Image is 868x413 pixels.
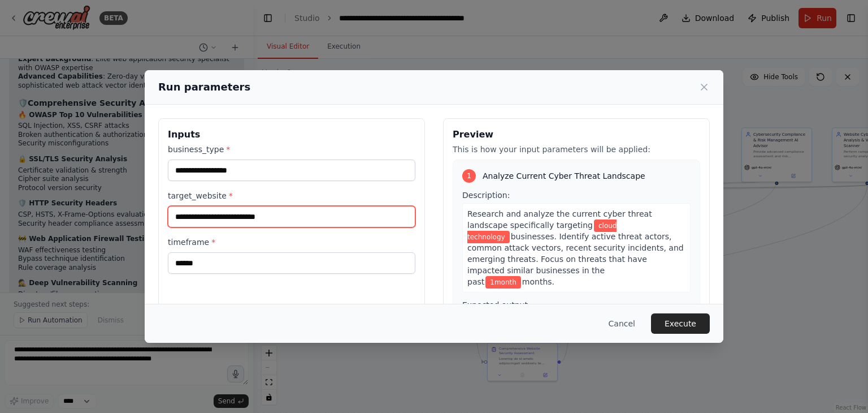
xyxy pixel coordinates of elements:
label: target_website [168,190,415,201]
span: Analyze Current Cyber Threat Landscape [483,170,645,182]
span: businesses. Identify active threat actors, common attack vectors, recent security incidents, and ... [467,232,684,286]
span: Description: [462,191,510,200]
div: 1 [462,169,476,183]
h3: Inputs [168,128,415,141]
button: Execute [651,313,710,334]
p: This is how your input parameters will be applied: [453,144,700,155]
span: Variable: timeframe [485,276,521,289]
label: timeframe [168,236,415,248]
span: months. [522,277,554,286]
h3: Preview [453,128,700,141]
span: Variable: business_type [467,220,617,243]
h2: Run parameters [158,79,250,95]
span: Research and analyze the current cyber threat landscape specifically targeting [467,209,652,230]
span: Expected output: [462,300,531,309]
label: business_type [168,144,415,155]
button: Cancel [600,313,644,334]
